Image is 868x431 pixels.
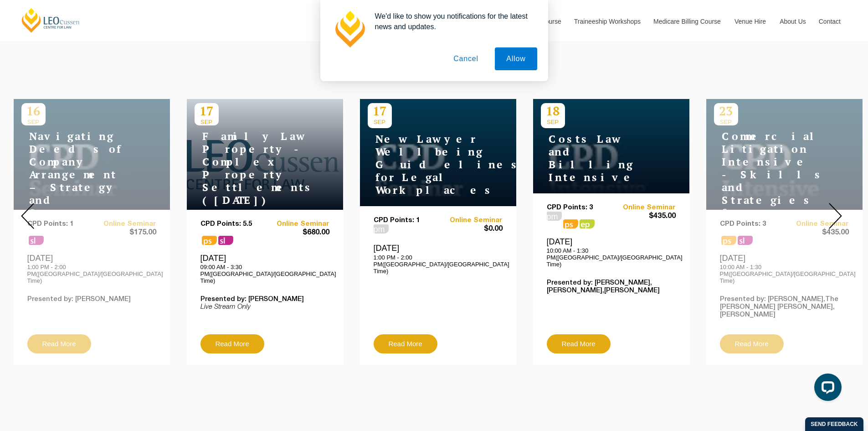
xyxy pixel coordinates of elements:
span: SEP [368,119,392,125]
span: ps [563,219,578,228]
span: SEP [195,119,219,125]
p: CPD Points: 1 [374,217,438,224]
img: notification icon [331,11,368,47]
a: Online Seminar [265,220,329,228]
h4: New Lawyer Wellbeing Guidelines for Legal Workplaces [368,133,482,197]
h4: Costs Law and Billing Intensive [541,133,655,184]
img: Prev [21,203,34,229]
a: Read More [547,334,611,353]
a: Read More [374,334,437,353]
p: Live Stream Only [200,303,329,311]
span: ps [580,219,595,228]
span: pm [547,212,562,221]
p: 17 [195,103,219,119]
h4: Family Law Property - Complex Property Settlements ([DATE]) [195,130,308,207]
span: $435.00 [611,212,676,221]
span: $680.00 [265,228,329,238]
a: Online Seminar [438,217,503,224]
span: SEP [541,119,565,125]
div: We'd like to show you notifications for the latest news and updates. [368,11,537,32]
a: Online Seminar [611,204,676,212]
span: sl [218,236,233,245]
span: pm [374,224,389,234]
p: 09:00 AM - 3:30 PM([GEOGRAPHIC_DATA]/[GEOGRAPHIC_DATA] Time) [200,264,329,284]
p: CPD Points: 5.5 [200,220,265,228]
p: 10:00 AM - 1:30 PM([GEOGRAPHIC_DATA]/[GEOGRAPHIC_DATA] Time) [547,247,676,268]
div: [DATE] [374,243,503,274]
p: 17 [368,103,392,119]
div: [DATE] [547,237,676,268]
button: Cancel [442,47,490,70]
div: [DATE] [200,253,329,284]
p: 1:00 PM - 2:00 PM([GEOGRAPHIC_DATA]/[GEOGRAPHIC_DATA] Time) [374,254,503,275]
img: Next [829,203,842,229]
span: ps [202,236,217,245]
p: Presented by: [PERSON_NAME],[PERSON_NAME],[PERSON_NAME] [547,279,676,295]
p: CPD Points: 3 [547,204,611,212]
iframe: LiveChat chat widget [807,370,845,408]
span: $0.00 [438,224,503,234]
p: Presented by: [PERSON_NAME] [200,296,329,303]
a: Read More [200,334,264,353]
button: Allow [495,47,537,70]
p: 18 [541,103,565,119]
